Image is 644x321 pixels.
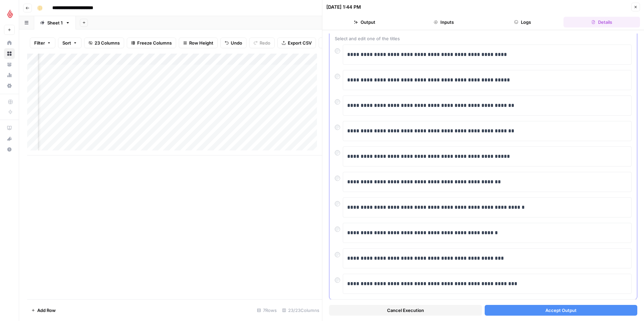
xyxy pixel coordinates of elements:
[4,80,15,91] a: Settings
[84,38,124,48] button: 23 Columns
[326,4,361,10] div: [DATE] 1:44 PM
[137,40,172,46] span: Freeze Columns
[326,17,403,27] button: Output
[4,59,15,70] a: Your Data
[545,307,577,314] span: Accept Output
[179,38,218,48] button: Row Height
[329,305,482,316] button: Cancel Execution
[329,20,637,299] div: Review Content
[30,38,55,48] button: Filter
[277,38,316,48] button: Export CSV
[288,40,312,46] span: Export CSV
[4,134,14,144] div: What's new?
[4,144,15,155] button: Help + Support
[4,70,15,80] a: Usage
[220,38,247,48] button: Undo
[4,8,16,20] img: Lightspeed Logo
[95,40,120,46] span: 23 Columns
[47,19,63,26] div: Sheet 1
[387,307,424,314] span: Cancel Execution
[406,17,482,27] button: Inputs
[4,123,15,133] a: AirOps Academy
[4,48,15,59] a: Browse
[58,38,82,48] button: Sort
[27,305,60,316] button: Add Row
[4,5,15,22] button: Workspace: Lightspeed
[254,305,279,316] div: 7 Rows
[485,17,561,27] button: Logs
[62,40,71,46] span: Sort
[260,40,270,46] span: Redo
[4,38,15,48] a: Home
[231,40,242,46] span: Undo
[34,16,76,29] a: Sheet 1
[335,35,632,42] span: Select and edit one of the titles
[189,40,213,46] span: Row Height
[563,17,640,27] button: Details
[127,38,176,48] button: Freeze Columns
[249,38,275,48] button: Redo
[4,133,15,144] button: What's new?
[37,307,56,314] span: Add Row
[279,305,322,316] div: 23/23 Columns
[34,40,45,46] span: Filter
[485,305,638,316] button: Accept Output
